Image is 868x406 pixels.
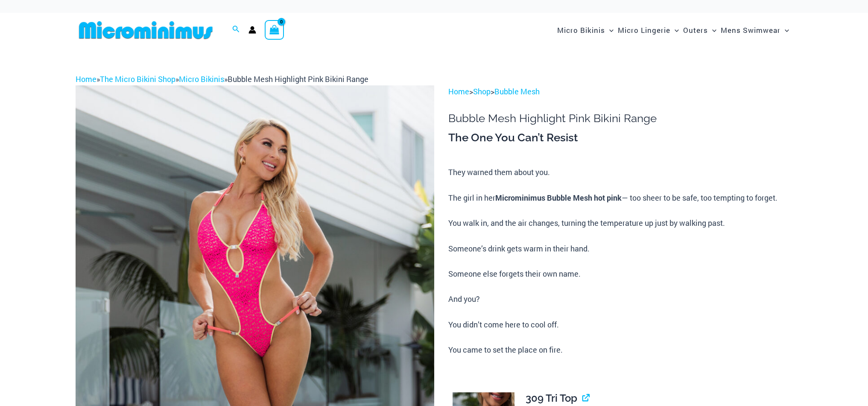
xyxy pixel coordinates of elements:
a: Shop [473,86,491,96]
a: Home [76,74,96,84]
span: » » » [76,74,368,84]
span: 309 Tri Top [526,392,577,404]
a: Bubble Mesh [494,86,540,96]
span: Mens Swimwear [721,19,780,41]
a: OutersMenu ToggleMenu Toggle [681,17,719,43]
a: Micro BikinisMenu ToggleMenu Toggle [555,17,616,43]
a: The Micro Bikini Shop [100,74,175,84]
span: Micro Lingerie [618,19,670,41]
a: Micro Bikinis [179,74,224,84]
nav: Site Navigation [554,16,793,44]
span: Menu Toggle [708,19,716,41]
span: Menu Toggle [780,19,789,41]
img: MM SHOP LOGO FLAT [76,20,216,40]
h3: The One You Can’t Resist [448,131,792,145]
a: Mens SwimwearMenu ToggleMenu Toggle [719,17,791,43]
span: Menu Toggle [605,19,614,41]
a: Search icon link [232,24,240,35]
p: They warned them about you. The girl in her — too sheer to be safe, too tempting to forget. You w... [448,166,792,356]
b: Microminimus Bubble Mesh hot pink [495,193,622,203]
p: > > [448,85,792,98]
a: Home [448,86,469,96]
a: View Shopping Cart, empty [265,20,284,40]
span: Outers [683,19,708,41]
span: Menu Toggle [670,19,679,41]
span: Micro Bikinis [557,19,605,41]
h1: Bubble Mesh Highlight Pink Bikini Range [448,112,792,125]
a: Micro LingerieMenu ToggleMenu Toggle [616,17,681,43]
span: Bubble Mesh Highlight Pink Bikini Range [228,74,368,84]
a: Account icon link [248,26,256,34]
